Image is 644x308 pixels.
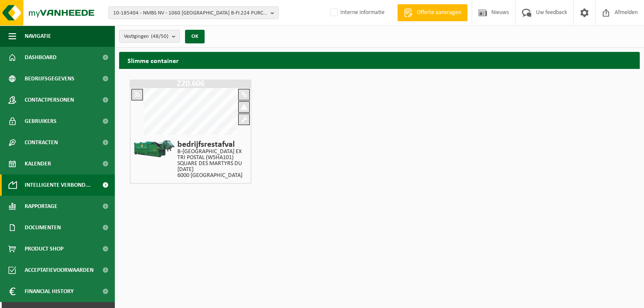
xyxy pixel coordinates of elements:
[119,52,187,68] h2: Slimme container
[25,281,74,302] span: Financial History
[397,4,467,21] a: Offerte aanvragen
[25,132,58,153] span: Contracten
[328,6,385,19] label: Interne informatie
[151,34,168,39] count: (48/50)
[177,149,246,161] p: B-[GEOGRAPHIC_DATA] EX TRI POSTAL (W5HA101)
[415,9,463,17] span: Offerte aanvragen
[113,7,267,20] span: 10-185404 - NMBS NV - 1060 [GEOGRAPHIC_DATA] B-FI.224 PURCHASE ACCOUTING 56
[25,89,74,111] span: Contactpersonen
[185,30,205,43] button: OK
[25,111,57,132] span: Gebruikers
[25,26,51,47] span: Navigatie
[25,260,94,281] span: Acceptatievoorwaarden
[108,6,279,19] button: 10-185404 - NMBS NV - 1060 [GEOGRAPHIC_DATA] B-FI.224 PURCHASE ACCOUTING 56
[25,153,51,174] span: Kalender
[177,161,246,173] p: SQUARE DES MARTYRS DU [DATE]
[25,174,91,196] span: Intelligente verbond...
[177,173,246,179] p: 6000 [GEOGRAPHIC_DATA]
[25,47,57,68] span: Dashboard
[25,238,63,260] span: Product Shop
[133,138,175,160] img: HK-XZ-20-GN-01
[25,196,57,217] span: Rapportage
[25,68,74,89] span: Bedrijfsgegevens
[177,140,246,149] h4: bedrijfsrestafval
[119,30,180,43] button: Vestigingen(48/50)
[132,80,249,88] h1: Z20.606
[124,30,168,43] span: Vestigingen
[25,217,61,238] span: Documenten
